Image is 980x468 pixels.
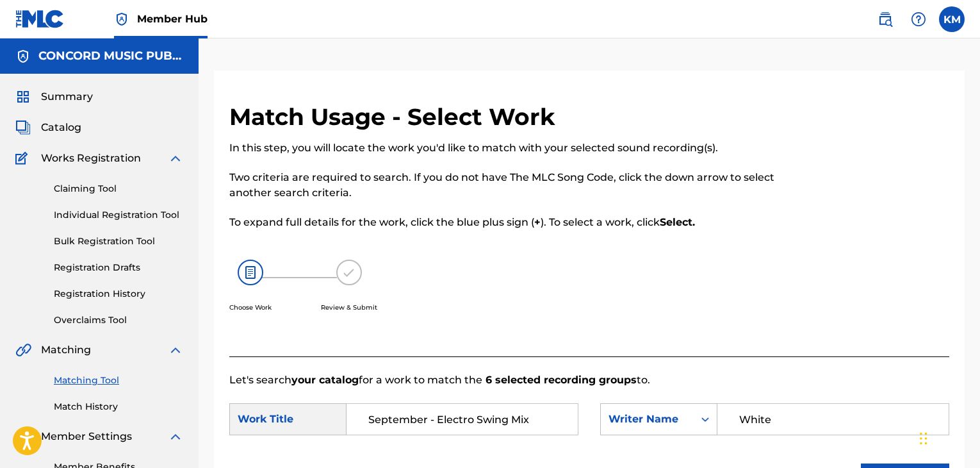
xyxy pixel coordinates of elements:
span: Member Hub [137,12,208,26]
div: Help [906,6,931,32]
span: Matching [41,342,91,358]
img: Catalog [15,120,31,135]
a: Matching Tool [54,374,183,387]
img: Summary [15,89,31,104]
p: Two criteria are required to search. If you do not have The MLC Song Code, click the down arrow t... [229,170,783,201]
img: expand [168,342,183,358]
strong: Select. [660,216,695,228]
a: Bulk Registration Tool [54,235,183,248]
strong: + [534,216,541,228]
a: Registration History [54,287,183,301]
strong: your catalog [291,374,359,386]
img: Works Registration [15,151,32,166]
img: 173f8e8b57e69610e344.svg [336,260,362,285]
p: Choose Work [229,303,272,312]
p: Review & Submit [321,303,377,312]
a: Claiming Tool [54,182,183,196]
a: CatalogCatalog [15,120,81,135]
img: Member Settings [15,429,31,444]
img: 26af456c4569493f7445.svg [238,260,263,285]
a: Registration Drafts [54,261,183,274]
img: Accounts [15,49,31,64]
strong: 6 selected recording groups [482,374,637,386]
div: Writer Name [608,412,686,427]
img: search [878,12,893,27]
p: To expand full details for the work, click the blue plus sign ( ). To select a work, click [229,215,783,230]
a: SummarySummary [15,89,93,104]
img: MLC Logo [15,10,65,28]
span: Summary [41,89,93,104]
div: User Menu [939,6,965,32]
a: Individual Registration Tool [54,208,183,222]
h5: CONCORD MUSIC PUBLISHING LLC [38,49,183,63]
a: Public Search [872,6,898,32]
img: Top Rightsholder [114,12,129,27]
iframe: Resource Center [944,292,980,395]
img: expand [168,151,183,166]
span: Member Settings [41,429,132,444]
a: Match History [54,400,183,414]
p: Let's search for a work to match the to. [229,372,949,388]
div: Drag [920,419,927,458]
span: Works Registration [41,151,141,166]
a: Overclaims Tool [54,313,183,327]
img: help [911,12,926,27]
span: Catalog [41,120,81,135]
p: In this step, you will locate the work you'd like to match with your selected sound recording(s). [229,140,783,156]
img: expand [168,429,183,444]
iframe: Chat Widget [916,406,980,468]
h2: Match Usage - Select Work [229,103,562,131]
img: Matching [15,342,31,358]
